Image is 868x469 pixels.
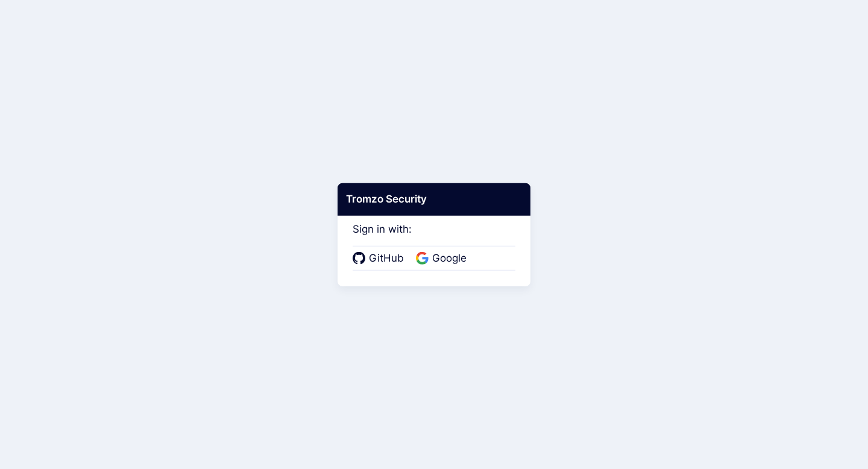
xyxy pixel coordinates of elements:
a: GitHub [353,251,407,266]
div: Sign in with: [353,207,515,271]
span: Google [429,251,470,266]
a: Google [416,251,470,266]
div: Tromzo Security [338,183,530,216]
span: GitHub [365,251,407,266]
